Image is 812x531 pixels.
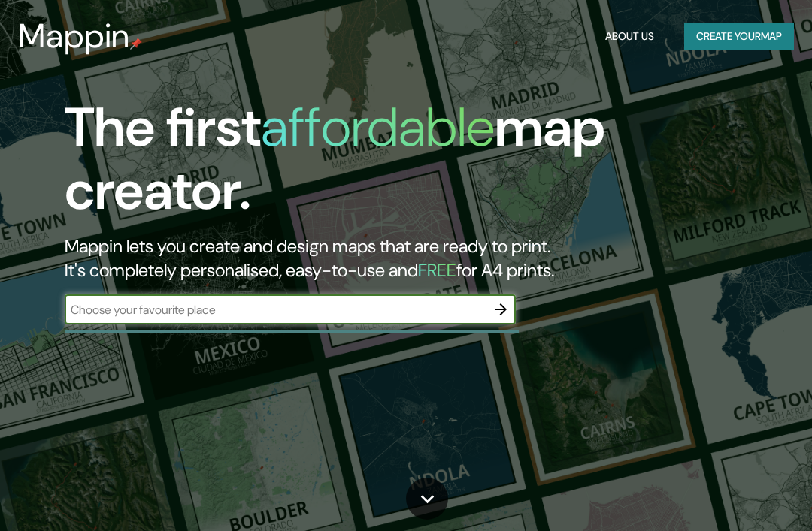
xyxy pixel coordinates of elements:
[599,23,660,50] button: About Us
[678,472,795,514] iframe: Help widget launcher
[65,96,714,234] h1: The first map creator.
[130,38,142,50] img: mappin-pin
[418,258,456,282] h5: FREE
[65,234,714,282] h2: Mappin lets you create and design maps that are ready to print. It's completely personalised, eas...
[261,92,495,162] h1: affordable
[18,17,130,56] h3: Mappin
[684,23,794,50] button: Create yourmap
[65,301,486,318] input: Choose your favourite place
